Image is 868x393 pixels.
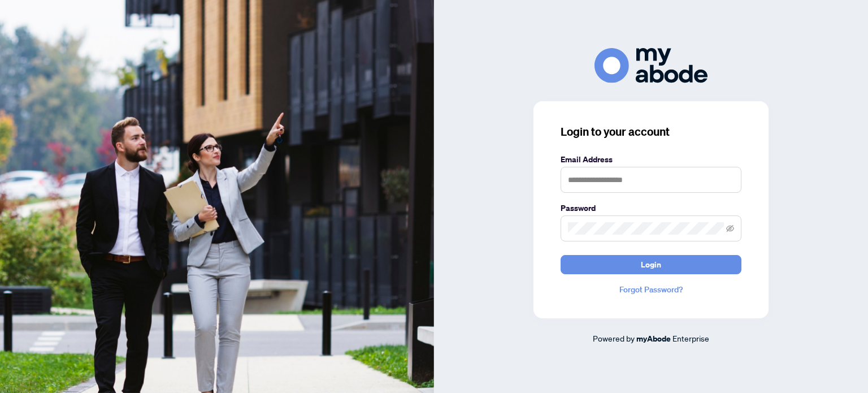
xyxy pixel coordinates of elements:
[641,256,661,274] span: Login
[561,283,741,296] a: Forgot Password?
[593,333,635,343] span: Powered by
[561,153,741,166] label: Email Address
[594,48,708,83] img: ma-logo
[636,332,671,345] a: myAbode
[672,333,709,343] span: Enterprise
[561,202,741,214] label: Password
[561,124,741,140] h3: Login to your account
[726,224,734,232] span: eye-invisible
[561,255,741,274] button: Login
